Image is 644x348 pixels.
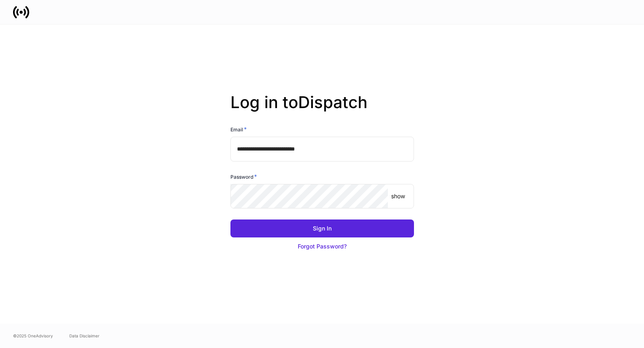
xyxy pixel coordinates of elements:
button: Sign In [230,219,414,237]
h6: Password [230,173,257,181]
div: Sign In [313,224,332,233]
h6: Email [230,125,247,133]
h2: Log in to Dispatch [230,93,414,125]
button: Forgot Password? [230,237,414,255]
div: Forgot Password? [298,242,347,250]
a: Data Disclaimer [69,332,100,339]
span: © 2025 OneAdvisory [13,332,53,339]
p: show [391,192,405,200]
